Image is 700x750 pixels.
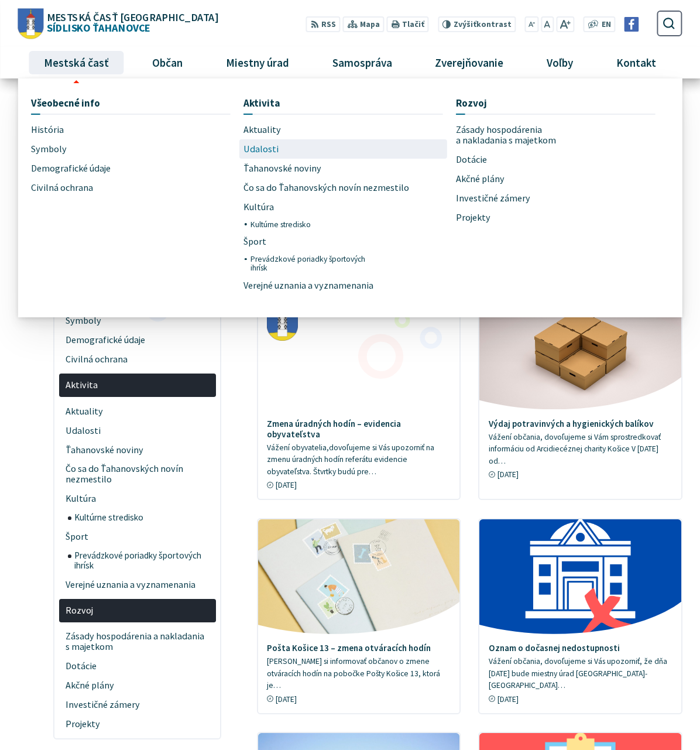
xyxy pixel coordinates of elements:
h4: Pošta Košice 13 – zmena otváracích hodín [267,643,451,653]
a: Aktivita [59,374,216,398]
a: Aktivita [243,92,442,114]
span: Projekty [66,714,209,734]
a: Kultúrne stredisko [68,509,216,528]
span: Rozvoj [66,601,209,620]
span: Prevádzkové poriadky športových ihrísk [74,546,209,575]
a: Civilná ochrana [59,350,216,369]
a: Verejné uznania a vyznamenania [243,276,377,295]
button: Nastaviť pôvodnú veľkosť písma [541,16,554,32]
span: [DATE] [497,694,519,704]
span: Šport [66,527,209,546]
a: RSS [306,16,340,32]
a: Šport [243,232,377,252]
span: Kultúrne stredisko [251,217,311,232]
span: Akčné plány [456,169,505,189]
span: Čo sa do Ťahanovských novín nezmestilo [66,460,209,489]
span: Ťahanovské noviny [243,159,321,178]
a: Projekty [59,714,216,734]
button: Tlačiť [386,16,428,32]
span: Aktivita [243,92,280,114]
span: Symboly [31,139,67,159]
a: Dotácie [456,150,655,169]
a: Symboly [31,139,164,159]
a: Aktuality [59,402,216,421]
a: Rozvoj [456,92,655,114]
button: Zväčšiť veľkosť písma [556,16,574,32]
a: Mapa [342,16,384,32]
a: Šport [59,527,216,546]
span: Aktivita [66,376,209,395]
span: Tlačiť [402,20,424,29]
span: Čo sa do Ťahanovských novín nezmestilo [243,178,409,197]
h4: Výdaj potravinvých a hygienických balíkov [489,419,672,429]
span: Voľby [543,47,578,78]
span: Sídlisko Ťahanovce [43,12,218,33]
img: Prejsť na Facebook stránku [624,17,639,32]
span: Symboly [66,311,209,330]
span: Mestská časť [GEOGRAPHIC_DATA] [47,12,218,22]
span: Kultúrne stredisko [74,509,209,528]
a: Akčné plány [456,169,589,189]
a: Čo sa do Ťahanovských novín nezmestilo [243,178,442,197]
a: Kontakt [599,47,674,78]
a: Mestská časť [27,47,126,78]
span: Mestská časť [39,47,113,78]
a: Ťahanovské noviny [243,159,377,178]
a: Zmena úradných hodín – evidencia obyvateľstva Vážení obyvatelia,dovoľujeme si Vás upozorniť na zm... [258,294,459,499]
a: Zásady hospodárenia a nakladania s majetkom [456,121,589,150]
span: Demografické údaje [31,159,111,178]
span: Akčné plány [66,676,209,695]
a: Voľby [530,47,591,78]
span: Civilná ochrana [31,178,93,197]
a: Projekty [456,208,589,227]
span: Zverejňovanie [431,47,508,78]
a: Kultúra [59,489,216,509]
a: Všeobecné info [31,92,230,114]
a: Kultúrne stredisko [251,217,378,232]
a: Verejné uznania a vyznamenania [59,575,216,594]
span: Aktuality [66,402,209,421]
span: Investičné zámery [66,695,209,714]
span: Šport [243,232,266,252]
a: Zverejňovanie [418,47,521,78]
a: Výdaj potravinvých a hygienických balíkov Vážení občania, dovoľujeme si Vám sprostredkovať inform... [479,294,681,488]
span: Zásady hospodárenia a nakladania s majetkom [66,627,209,657]
a: Miestny úrad [208,47,306,78]
p: Vážení občania, dovoľujeme si Vás upozorniť, že dňa [DATE] bude miestny úrad [GEOGRAPHIC_DATA]-[G... [489,656,672,692]
a: Prevádzkové poriadky športových ihrísk [251,252,378,276]
a: Udalosti [243,139,442,159]
span: Verejné uznania a vyznamenania [66,575,209,594]
a: Symboly [59,311,216,330]
span: Samospráva [328,47,396,78]
span: Investičné zámery [456,189,530,208]
a: Civilná ochrana [31,178,164,197]
a: Zásady hospodárenia a nakladania s majetkom [59,627,216,657]
span: Kultúra [243,197,274,217]
a: Demografické údaje [59,330,216,350]
a: Pošta Košice 13 – zmena otváracích hodín [PERSON_NAME] si informovať občanov o zmene otváracích h... [258,519,459,713]
span: Kontakt [612,47,660,78]
p: Vážení občania, dovoľujeme si Vám sprostredkovať informáciu od Arcidiecéznej charity Košice V [DA... [489,431,672,468]
span: Rozvoj [456,92,487,114]
span: Civilná ochrana [66,350,209,369]
span: Mapa [360,19,380,31]
h4: Oznam o dočasnej nedostupnosti [489,643,672,653]
a: História [31,121,164,140]
span: Projekty [456,208,490,227]
span: Udalosti [243,139,279,159]
span: Dotácie [66,656,209,676]
a: Občan [135,47,200,78]
a: Investičné zámery [456,189,589,208]
span: [DATE] [276,694,297,704]
span: Občan [147,47,187,78]
a: EN [598,19,614,31]
a: Ťahanovské noviny [59,440,216,460]
p: [PERSON_NAME] si informovať občanov o zmene otváracích hodín na pobočke Pošty Košice 13, ktorá je… [267,656,451,692]
a: Investičné zámery [59,695,216,714]
h4: Zmena úradných hodín – evidencia obyvateľstva [267,419,451,440]
a: Logo Sídlisko Ťahanovce, prejsť na domovskú stránku. [18,8,218,39]
span: RSS [321,19,336,31]
a: Kultúra [243,197,377,217]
